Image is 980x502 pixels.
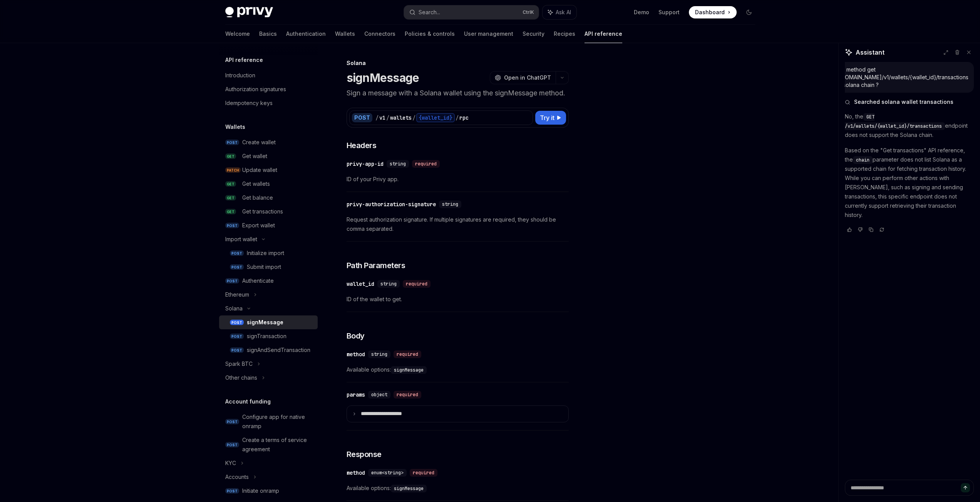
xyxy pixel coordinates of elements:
a: GETGet transactions [219,205,318,218]
a: Dashboard [689,6,737,18]
span: POST [225,488,239,494]
div: Solana [225,304,243,313]
div: method [347,350,365,358]
a: GETGet wallet [219,149,318,163]
span: Dashboard [695,8,725,16]
span: object [371,392,387,398]
div: required [394,391,421,399]
div: Authorization signatures [225,85,286,94]
a: POSTsignMessage [219,315,318,329]
span: GET [225,209,236,215]
div: Accounts [225,472,249,482]
a: POSTSubmit import [219,260,318,274]
a: Recipes [554,25,575,43]
h1: signMessage [347,71,419,85]
a: PATCHUpdate wallet [219,163,318,177]
button: Search...CtrlK [404,5,539,19]
span: Available options: [347,365,569,374]
a: Support [658,8,680,16]
div: Get balance [242,193,273,202]
div: {wallet_id} [416,113,455,122]
div: Solana [347,59,569,67]
a: POSTExport wallet [219,218,318,232]
div: Get transactions [242,207,283,216]
div: Search... [419,8,440,17]
div: signTransaction [247,332,286,341]
div: Introduction [225,71,255,80]
span: Available options: [347,484,569,493]
div: Create wallet [242,138,276,147]
span: Path Parameters [347,260,405,271]
div: Export wallet [242,221,275,230]
button: Send message [961,483,970,492]
a: POSTInitialize import [219,246,318,260]
span: POST [225,140,239,145]
div: / [375,114,379,122]
div: v1 [379,114,385,122]
div: / [456,114,459,122]
a: POSTCreate wallet [219,135,318,149]
span: POST [230,334,244,339]
span: Response [347,449,382,460]
div: wallets [390,114,412,122]
p: Sign a message with a Solana wallet using the signMessage method. [347,88,569,98]
span: Request authorization signature. If multiple signatures are required, they should be comma separa... [347,215,569,233]
span: POST [230,250,244,256]
div: / [386,114,389,122]
div: Get wallet [242,152,267,161]
div: Import wallet [225,235,257,244]
h5: Account funding [225,397,271,406]
button: Ask AI [543,5,576,19]
span: Ctrl K [523,9,534,15]
p: No, the endpoint does not support the Solana chain. [845,112,974,140]
span: Assistant [856,48,885,57]
span: string [371,351,387,357]
span: POST [230,347,244,353]
div: / [412,114,415,122]
span: chain [856,157,869,163]
a: POSTAuthenticate [219,274,318,288]
code: signMessage [391,366,427,374]
div: Idempotency keys [225,98,273,108]
a: POSTsignTransaction [219,329,318,343]
a: Authentication [286,25,326,43]
span: Try it [540,113,554,122]
span: string [442,201,458,207]
span: Headers [347,140,377,151]
div: signAndSendTransaction [247,345,310,355]
div: Authenticate [242,276,274,285]
span: POST [230,320,244,325]
span: GET [225,181,236,187]
a: GETGet wallets [219,177,318,191]
a: Security [523,25,544,43]
div: required [410,469,437,477]
a: Introduction [219,68,318,82]
a: Policies & controls [405,25,455,43]
a: POSTInitiate onramp [219,484,318,498]
span: GET [225,153,236,159]
span: string [380,281,397,287]
div: Submit import [247,262,281,272]
div: required [403,280,431,288]
div: Other chains [225,373,257,382]
div: Ethereum [225,290,249,299]
a: Basics [259,25,277,43]
a: POSTConfigure app for native onramp [219,410,318,433]
h5: Wallets [225,122,245,132]
div: Create a terms of service agreement [242,435,313,454]
a: GETGet balance [219,191,318,205]
div: wallet_id [347,280,374,288]
p: Based on the "Get transactions" API reference, the parameter does not list Solana as a supported ... [845,146,974,220]
div: params [347,391,365,399]
span: POST [225,442,239,448]
div: POST [352,113,372,122]
span: Open in ChatGPT [504,74,551,82]
img: dark logo [225,7,273,18]
span: Body [347,330,365,341]
span: enum<string> [371,470,404,476]
span: string [390,161,406,167]
span: POST [230,264,244,270]
button: Open in ChatGPT [490,71,556,84]
span: POST [225,278,239,284]
a: API reference [585,25,622,43]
